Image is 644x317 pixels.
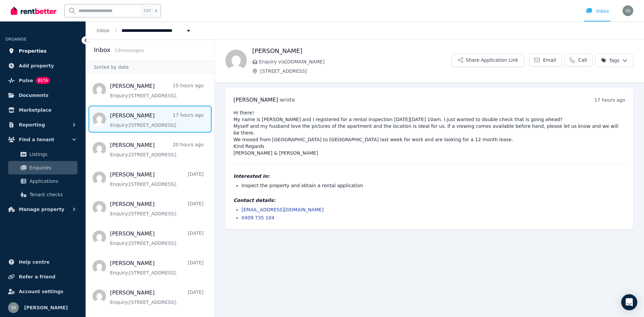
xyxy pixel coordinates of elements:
[8,302,19,313] img: Slav Brajnik
[5,203,80,216] button: Manage property
[94,45,110,55] h2: Inbox
[19,136,54,144] span: Find a tenant
[30,164,75,172] span: Enquiries
[155,8,157,13] span: k
[19,106,51,114] span: Marketplace
[19,91,49,99] span: Documents
[595,54,633,67] button: Tags
[97,28,109,33] a: Inbox
[621,294,637,310] div: Open Intercom Messenger
[5,44,80,58] a: Properties
[86,21,203,39] nav: Breadcrumb
[8,161,77,174] a: Enquiries
[19,76,33,85] span: Pulse
[5,37,26,42] span: ORGANISE
[8,188,77,201] a: Tenant checks
[5,74,80,87] a: PulseBETA
[5,118,80,131] button: Reporting
[260,68,451,74] span: [STREET_ADDRESS]
[5,255,80,269] a: Help centre
[225,50,247,71] img: Crystal Percival
[19,258,50,266] span: Help centre
[5,59,80,72] a: Add property
[5,285,80,298] a: Account settings
[601,57,620,64] span: Tags
[565,54,593,66] a: Call
[19,62,54,70] span: Add property
[86,61,214,73] div: Sorted by date
[578,57,587,63] span: Call
[241,182,625,189] li: Inspect the property and obtain a rental application
[280,97,295,103] span: wrote
[24,304,68,312] span: [PERSON_NAME]
[233,197,625,204] h4: Contact details:
[36,77,50,84] span: BETA
[110,259,204,276] a: [PERSON_NAME][DATE]Enquiry:[STREET_ADDRESS].
[5,270,80,283] a: Refer a friend
[586,8,609,14] div: Inbox
[5,133,80,146] button: Find a tenant
[30,191,75,199] span: Tenant checks
[19,121,45,129] span: Reporting
[110,289,204,306] a: [PERSON_NAME][DATE]Enquiry:[STREET_ADDRESS].
[8,148,77,161] a: Listings
[110,171,204,188] a: [PERSON_NAME][DATE]Enquiry:[STREET_ADDRESS].
[19,287,63,296] span: Account settings
[110,200,204,217] a: [PERSON_NAME][DATE]Enquiry:[STREET_ADDRESS].
[451,54,524,67] button: Share Application Link
[233,173,625,179] h4: Interested in:
[110,230,204,247] a: [PERSON_NAME][DATE]Enquiry:[STREET_ADDRESS].
[8,174,77,188] a: Applications
[11,6,56,16] img: RentBetter
[594,97,625,103] time: 17 hours ago
[30,177,75,185] span: Applications
[241,207,324,212] a: [EMAIL_ADDRESS][DOMAIN_NAME]
[241,215,274,220] a: 0409 735 104
[110,82,204,99] a: [PERSON_NAME]15 hours agoEnquiry:[STREET_ADDRESS].
[19,205,64,213] span: Manage property
[5,89,80,102] a: Documents
[259,58,451,65] span: Enquiry via [DOMAIN_NAME]
[233,109,625,156] pre: Hi there! My name is [PERSON_NAME] and I registered for a rental inspection [DATE][DATE] 10am. I ...
[252,46,451,56] h1: [PERSON_NAME]
[110,141,204,158] a: [PERSON_NAME]20 hours agoEnquiry:[STREET_ADDRESS].
[623,5,633,16] img: Slav Brajnik
[142,6,152,15] span: Ctrl
[543,57,556,63] span: Email
[19,273,55,281] span: Refer a friend
[19,47,47,55] span: Properties
[30,150,75,158] span: Listings
[114,48,144,53] span: 19 message s
[233,97,278,103] span: [PERSON_NAME]
[529,54,562,66] a: Email
[110,112,204,128] a: [PERSON_NAME]17 hours agoEnquiry:[STREET_ADDRESS].
[5,103,80,117] a: Marketplace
